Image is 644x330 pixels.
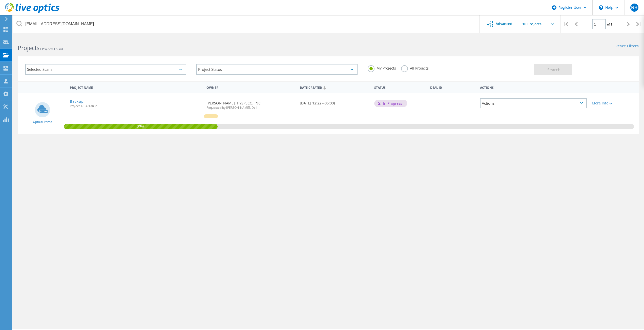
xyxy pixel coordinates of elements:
div: More Info [592,101,636,105]
b: Projects [18,44,39,52]
div: [DATE] 12:22 (-05:00) [297,93,372,110]
div: | [634,15,644,33]
div: Actions [477,82,589,92]
div: Status [372,82,428,92]
div: Owner [204,82,297,92]
div: In Progress [374,100,407,107]
label: My Projects [368,65,396,70]
span: Optical Prime [33,120,52,123]
span: 27% [64,124,218,128]
span: Requested by [PERSON_NAME], Dell [206,106,295,109]
svg: \n [599,5,603,10]
span: Advanced [496,22,512,26]
span: Search [547,67,560,73]
div: Project Name [67,82,204,92]
div: Selected Scans [25,64,186,75]
a: Backup [70,100,84,103]
input: Search projects by name, owner, ID, company, etc [13,15,480,33]
div: | [560,15,571,33]
div: [PERSON_NAME], HYSPECO, INC [204,93,297,114]
div: Deal Id [428,82,477,92]
button: Search [534,64,572,75]
a: Reset Filters [615,44,639,49]
a: Live Optics Dashboard [5,11,59,14]
span: Project ID: 3013835 [70,104,201,107]
div: Date Created [297,82,372,92]
div: Project Status [196,64,357,75]
div: Actions [480,98,587,108]
span: of 1 [607,22,612,27]
label: All Projects [401,65,429,70]
span: 1 Projects Found [39,47,63,51]
span: NH [631,6,637,10]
